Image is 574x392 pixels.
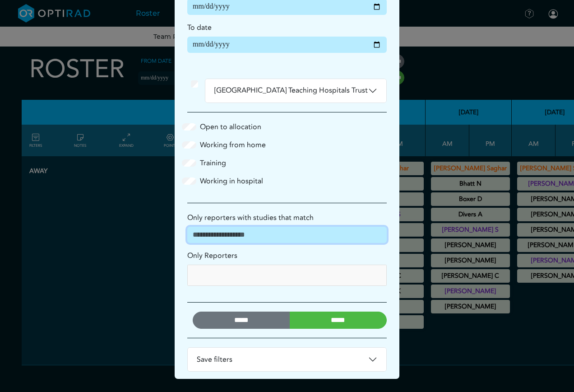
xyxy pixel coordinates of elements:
label: To date [187,22,212,33]
button: [GEOGRAPHIC_DATA] Teaching Hospitals Trust [205,79,386,103]
label: Working from home [200,140,266,150]
label: Open to allocation [200,121,261,132]
label: Only Reporters [187,250,237,261]
label: Working in hospital [200,176,263,187]
input: null [191,269,255,282]
button: Save filters [188,348,386,371]
label: Training [200,158,226,168]
label: Only reporters with studies that match [187,212,314,223]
